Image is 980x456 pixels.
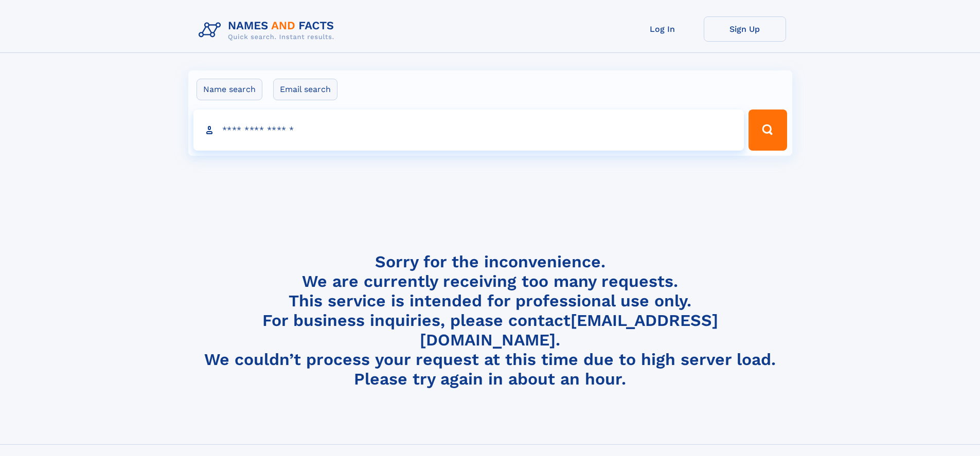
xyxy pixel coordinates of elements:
[193,110,744,151] input: search input
[194,252,786,389] h4: Sorry for the inconvenience. We are currently receiving too many requests. This service is intend...
[420,311,718,350] a: [EMAIL_ADDRESS][DOMAIN_NAME]
[704,16,786,42] a: Sign Up
[621,16,704,42] a: Log In
[749,110,787,151] button: Search Button
[194,16,343,44] img: Logo Names and Facts
[197,79,262,100] label: Name search
[273,79,337,100] label: Email search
